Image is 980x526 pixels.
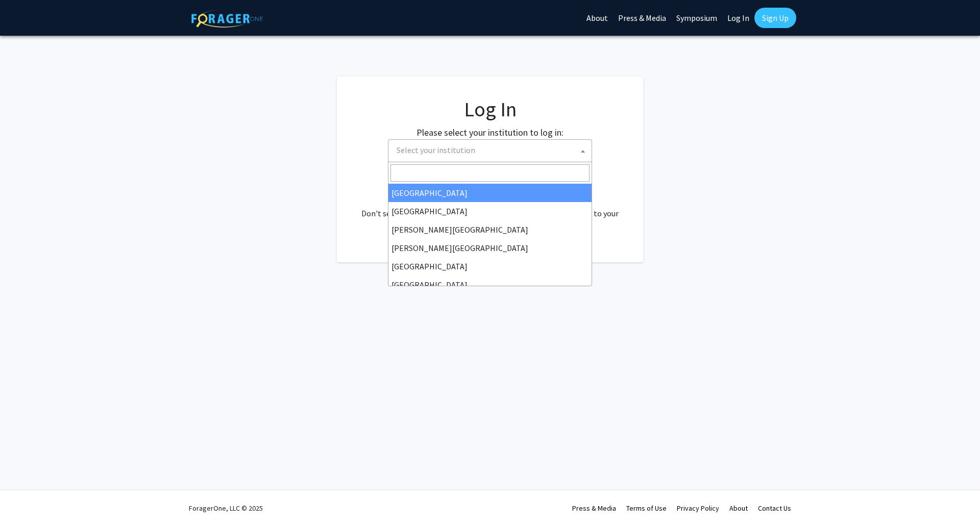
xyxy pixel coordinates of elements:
li: [GEOGRAPHIC_DATA] [388,257,592,275]
iframe: Chat [8,480,43,518]
div: No account? . Don't see your institution? about bringing ForagerOne to your institution. [357,183,623,232]
div: ForagerOne, LLC © 2025 [189,490,263,526]
span: Select your institution [388,139,592,162]
label: Please select your institution to log in: [416,126,563,139]
li: [GEOGRAPHIC_DATA] [388,184,592,202]
a: Sign Up [754,8,796,28]
a: Contact Us [758,504,791,513]
li: [PERSON_NAME][GEOGRAPHIC_DATA] [388,220,592,239]
a: About [729,504,748,513]
h1: Log In [357,97,623,121]
a: Privacy Policy [677,504,719,513]
li: [GEOGRAPHIC_DATA] [388,275,592,294]
span: Select your institution [393,140,592,161]
span: Select your institution [397,145,475,155]
li: [GEOGRAPHIC_DATA] [388,202,592,220]
input: Search [390,164,590,182]
a: Press & Media [572,504,616,513]
img: ForagerOne Logo [191,10,263,28]
a: Terms of Use [626,504,667,513]
li: [PERSON_NAME][GEOGRAPHIC_DATA] [388,239,592,257]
